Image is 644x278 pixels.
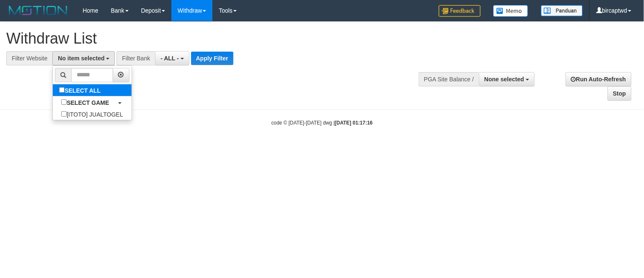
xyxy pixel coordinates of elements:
[160,55,179,62] span: - ALL -
[52,51,115,65] button: No item selected
[61,99,67,105] input: SELECT GAME
[59,87,65,93] input: SELECT ALL
[272,120,373,126] small: code © [DATE]-[DATE] dwg |
[541,5,583,16] img: panduan.png
[53,108,131,120] label: [ITOTO] JUALTOGEL
[6,4,70,17] img: MOTION_logo.png
[484,76,524,83] span: None selected
[67,99,109,106] b: SELECT GAME
[58,55,104,62] span: No item selected
[6,30,421,47] h1: Withdraw List
[419,72,479,86] div: PGA Site Balance /
[61,111,67,117] input: [ITOTO] JUALTOGEL
[6,51,52,65] div: Filter Website
[608,86,631,101] a: Stop
[53,96,131,108] a: SELECT GAME
[566,72,631,86] a: Run Auto-Refresh
[191,52,233,65] button: Apply Filter
[116,51,155,65] div: Filter Bank
[53,84,109,96] label: SELECT ALL
[335,120,372,126] strong: [DATE] 01:17:16
[439,5,481,17] img: Feedback.jpg
[155,51,189,65] button: - ALL -
[479,72,535,86] button: None selected
[493,5,528,17] img: Button%20Memo.svg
